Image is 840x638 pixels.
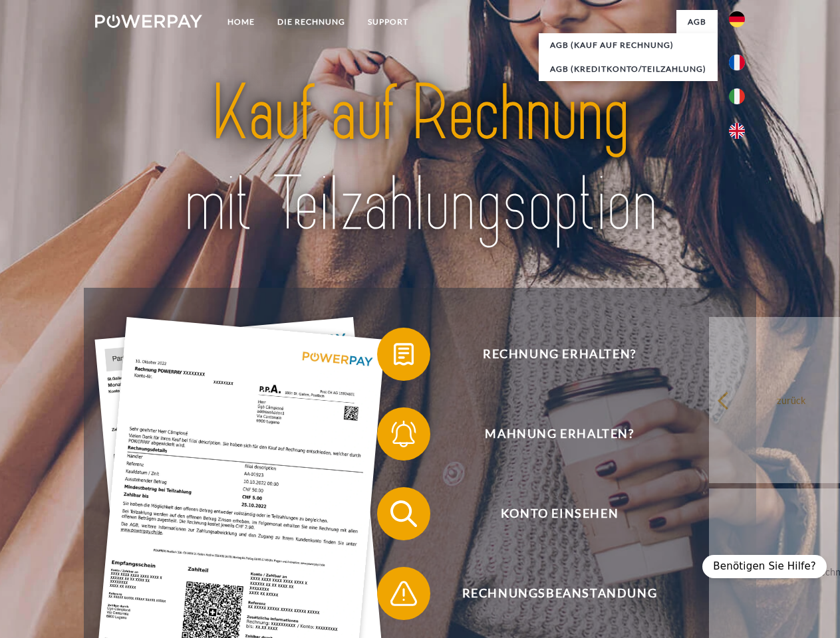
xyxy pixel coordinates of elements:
[676,10,718,34] a: agb
[387,417,420,451] img: qb_bell.svg
[539,57,718,81] a: AGB (Kreditkonto/Teilzahlung)
[377,487,723,540] button: Konto einsehen
[729,11,745,27] img: de
[356,10,420,34] a: SUPPORT
[377,567,723,620] button: Rechnungsbeanstandung
[387,577,420,610] img: qb_warning.svg
[539,33,718,57] a: AGB (Kauf auf Rechnung)
[396,567,722,620] span: Rechnungsbeanstandung
[729,88,745,104] img: it
[387,338,420,371] img: qb_bill.svg
[729,123,745,139] img: en
[396,407,722,461] span: Mahnung erhalten?
[95,15,202,28] img: logo-powerpay-white.svg
[396,487,722,540] span: Konto einsehen
[387,497,420,530] img: qb_search.svg
[216,10,266,34] a: Home
[377,407,723,461] button: Mahnung erhalten?
[729,54,745,70] img: fr
[377,328,723,381] button: Rechnung erhalten?
[396,328,722,381] span: Rechnung erhalten?
[702,555,827,578] div: Benötigen Sie Hilfe?
[127,64,713,255] img: title-powerpay_de.svg
[266,10,356,34] a: DIE RECHNUNG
